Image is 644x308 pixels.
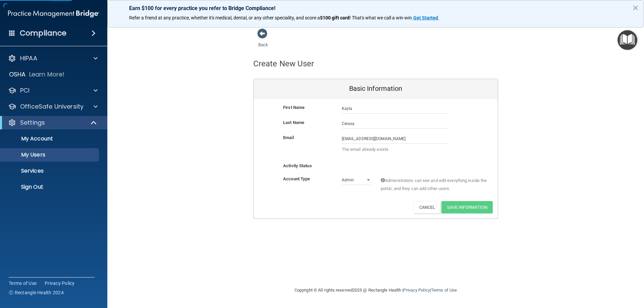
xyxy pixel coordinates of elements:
[20,54,37,62] p: HIPAA
[8,54,98,62] a: HIPAA
[283,163,312,168] b: Activity Status
[8,119,97,127] a: Settings
[20,103,84,111] p: OfficeSafe University
[320,15,350,20] strong: $100 gift card
[413,15,439,20] a: Get Started
[4,151,96,158] p: My Users
[283,176,310,181] b: Account Type
[4,184,96,190] p: Sign Out
[20,119,45,127] p: Settings
[9,70,26,78] p: OSHA
[632,2,639,13] button: Close
[283,105,305,110] b: First Name
[129,15,320,20] span: Refer a friend at any practice, whether it's medical, dental, or any other speciality, and score a
[29,70,65,78] p: Learn More!
[431,288,457,293] a: Terms of Use
[4,135,96,142] p: My Account
[9,280,37,287] a: Terms of Use
[253,59,314,68] h4: Create New User
[129,5,622,11] p: Earn $100 for every practice you refer to Bridge Compliance!
[381,177,488,193] span: Administrators can see and edit everything inside the portal, and they can add other users.
[342,145,449,153] p: The email already exists
[283,135,294,140] b: Email
[4,168,96,174] p: Services
[8,103,98,111] a: OfficeSafe University
[20,86,30,95] p: PCI
[8,7,99,20] img: PMB logo
[20,28,66,38] h4: Compliance
[414,201,441,213] button: Cancel
[8,86,98,95] a: PCI
[413,15,438,20] strong: Get Started
[403,288,430,293] a: Privacy Policy
[45,280,75,287] a: Privacy Policy
[618,30,637,50] button: Open Resource Center
[441,201,493,213] button: Save Information
[9,289,64,296] span: Ⓒ Rectangle Health 2024
[283,120,304,125] b: Last Name
[254,79,498,99] div: Basic Information
[350,15,413,20] span: ! That's what we call a win-win.
[258,34,268,47] a: Back
[253,280,498,301] div: Copyright © All rights reserved 2025 @ Rectangle Health | |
